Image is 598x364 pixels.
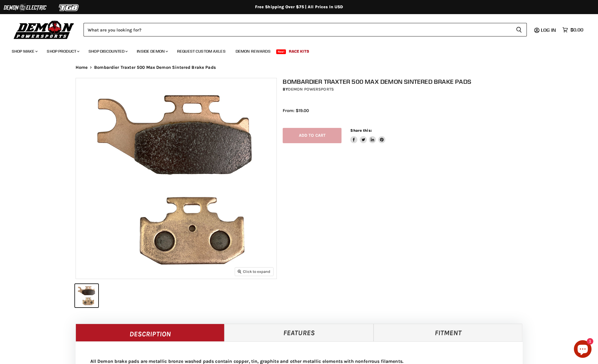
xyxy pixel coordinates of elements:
[64,4,534,10] div: Free Shipping Over $75 | All Prices In USD
[76,324,225,341] a: Description
[235,268,273,275] button: Click to expand
[284,45,314,57] a: Race Kits
[276,49,286,54] span: New!
[374,324,523,341] a: Fitment
[47,2,91,13] img: TGB Logo 2
[7,43,582,57] ul: Main menu
[283,78,529,85] h1: Bombardier Traxter 500 Max Demon Sintered Brake Pads
[94,65,216,70] span: Bombardier Traxter 500 Max Demon Sintered Brake Pads
[132,45,171,57] a: Inside Demon
[76,65,88,70] a: Home
[84,23,527,36] form: Product
[238,269,270,274] span: Click to expand
[288,87,334,92] a: Demon Powersports
[511,23,527,36] button: Search
[3,2,47,13] img: Demon Electric Logo 2
[541,27,556,33] span: Log in
[42,45,83,57] a: Shop Product
[12,19,76,40] img: Demon Powersports
[570,27,583,33] span: $0.00
[283,108,309,113] span: From: $19.00
[350,128,372,133] span: Share this:
[173,45,230,57] a: Request Custom Axles
[84,45,131,57] a: Shop Discounted
[350,128,385,143] aside: Share this:
[7,45,41,57] a: Shop Make
[76,78,276,279] img: Bombardier Traxter 500 Max Demon Sintered Brake Pads
[224,324,374,341] a: Features
[231,45,275,57] a: Demon Rewards
[538,27,559,33] a: Log in
[572,340,593,359] inbox-online-store-chat: Shopify online store chat
[75,284,98,307] button: Bombardier Traxter 500 Max Demon Sintered Brake Pads thumbnail
[64,65,534,70] nav: Breadcrumbs
[84,23,511,36] input: Search
[283,86,529,93] div: by
[559,26,586,34] a: $0.00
